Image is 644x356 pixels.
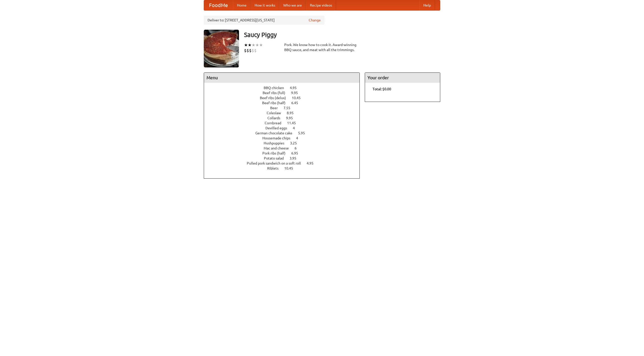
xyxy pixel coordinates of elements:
span: Hushpuppies [264,141,289,145]
li: ★ [259,42,263,48]
span: 6.45 [291,101,303,105]
img: angular.jpg [204,30,239,67]
span: Coleslaw [267,111,286,115]
span: 4.95 [307,161,318,165]
a: Beer 7.55 [270,106,300,110]
a: German chocolate cake 5.95 [255,131,314,135]
span: 11.45 [287,121,301,125]
span: Collards [267,116,285,120]
a: FoodMe [204,0,233,10]
a: Potato salad 3.95 [264,156,306,160]
a: Home [233,0,251,10]
h3: Saucy Piggy [244,30,440,40]
span: 6.95 [291,151,303,155]
span: Cornbread [265,121,286,125]
a: Hushpuppies 3.25 [264,141,306,145]
span: Devilled eggs [265,126,292,130]
li: ★ [244,42,248,48]
b: Total: $0.00 [373,87,391,91]
a: Recipe videos [306,0,336,10]
a: Beef ribs (half) 6.45 [262,101,307,105]
a: Riblets 10.45 [267,166,302,170]
span: 10.45 [284,166,298,170]
a: Beef ribs (delux) 10.45 [260,96,310,100]
a: Cornbread 11.45 [265,121,305,125]
a: Change [309,18,321,23]
span: 7.55 [284,106,295,110]
a: Pulled pork sandwich on a soft roll 4.95 [247,161,323,165]
a: Beef ribs (full) 9.95 [263,91,307,95]
span: 8.95 [287,111,299,115]
span: 4 [296,136,303,140]
div: Deliver to: [STREET_ADDRESS][US_STATE] [204,16,325,25]
span: 9.95 [286,116,298,120]
span: 5.95 [298,131,310,135]
span: 6 [295,146,302,150]
a: Devilled eggs 4 [265,126,304,130]
h4: Menu [204,73,359,83]
span: German chocolate cake [255,131,297,135]
li: ★ [252,42,255,48]
a: Mac and cheese 6 [264,146,306,150]
span: Pulled pork sandwich on a soft roll [247,161,306,165]
a: Housemade chips 4 [262,136,307,140]
span: Beer [270,106,283,110]
span: 4.95 [290,86,302,90]
span: 3.25 [290,141,302,145]
span: Mac and cheese [264,146,294,150]
li: $ [254,48,257,53]
li: $ [249,48,252,53]
span: Beef ribs (half) [262,101,291,105]
li: $ [244,48,247,53]
span: 9.95 [291,91,303,95]
span: Riblets [267,166,284,170]
li: $ [247,48,249,53]
a: How it works [251,0,279,10]
span: Pork ribs (half) [262,151,291,155]
span: 10.45 [292,96,306,100]
span: 4 [293,126,300,130]
span: 3.95 [290,156,301,160]
a: Help [419,0,435,10]
span: Beef ribs (full) [263,91,290,95]
a: Who we are [279,0,306,10]
span: Beef ribs (delux) [260,96,291,100]
li: ★ [248,42,252,48]
a: Collards 9.95 [267,116,302,120]
a: BBQ chicken 4.95 [264,86,306,90]
li: $ [252,48,254,53]
span: Housemade chips [262,136,295,140]
a: Pork ribs (half) 6.95 [262,151,307,155]
span: Potato salad [264,156,289,160]
h4: Your order [365,73,440,83]
li: ★ [255,42,259,48]
a: Coleslaw 8.95 [267,111,303,115]
span: BBQ chicken [264,86,289,90]
div: Pork. We know how to cook it. Award-winning BBQ sauce, and meat with all the trimmings. [284,42,360,52]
